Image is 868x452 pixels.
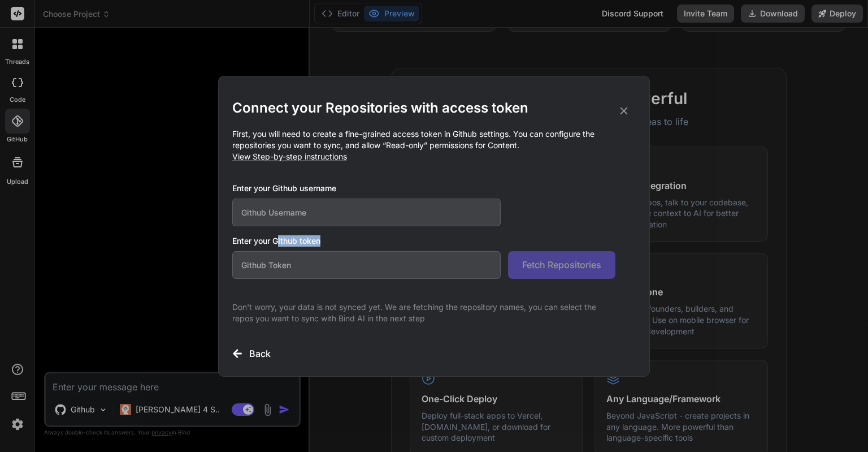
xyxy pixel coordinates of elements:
input: Github Token [232,251,501,279]
input: Github Username [232,199,501,226]
p: Don't worry, your data is not synced yet. We are fetching the repository names, you can select th... [232,302,615,324]
h2: Connect your Repositories with access token [232,99,636,117]
p: First, you will need to create a fine-grained access token in Github settings. You can configure ... [232,128,636,162]
h3: Enter your Github username [232,183,615,194]
h3: Back [249,347,271,360]
button: Fetch Repositories [508,251,615,279]
span: Fetch Repositories [522,258,601,272]
span: View Step-by-step instructions [232,152,347,161]
h3: Enter your Github token [232,235,636,247]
